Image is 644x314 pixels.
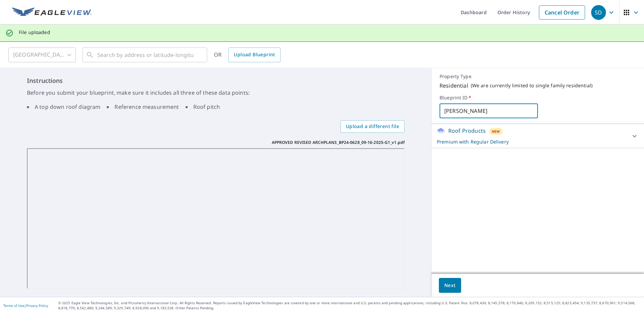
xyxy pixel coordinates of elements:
span: Next [444,281,456,290]
p: Roof Products [448,127,486,135]
li: A top down roof diagram [27,103,100,111]
li: Reference measurement [107,103,179,111]
span: Upload Blueprint [234,51,275,59]
a: Cancel Order [539,5,585,20]
img: EV Logo [12,7,92,18]
label: Blueprint ID [440,95,636,101]
p: Before you submit your blueprint, make sure it includes all three of these data points: [27,89,405,97]
div: [GEOGRAPHIC_DATA] [8,45,76,64]
p: APPROVED REVISED ARCHPLANS_BP24-0628_09-16-2025-G1_v1.pdf [272,139,405,146]
li: Roof pitch [186,103,220,111]
span: Upload a different file [346,122,399,131]
button: Next [439,278,461,293]
span: New [492,129,500,134]
p: File uploaded [19,29,50,35]
a: Privacy Policy [26,303,48,308]
p: | [3,304,48,308]
div: SD [591,5,606,20]
h6: Instructions [27,76,405,85]
p: Residential [440,82,468,90]
a: Upload Blueprint [228,48,280,62]
label: Upload a different file [341,120,405,133]
a: Terms of Use [3,303,24,308]
p: Property Type [440,73,636,80]
p: Premium with Regular Delivery [437,138,626,145]
input: Search by address or latitude-longitude [97,45,193,64]
div: Roof ProductsNewPremium with Regular Delivery [437,127,639,145]
p: ( We are currently limited to single family residential ) [471,83,592,89]
div: OR [214,48,281,62]
iframe: APPROVED REVISED ARCHPLANS_BP24-0628_09-16-2025-G1_v1.pdf [27,148,405,289]
p: © 2025 Eagle View Technologies, Inc. and Pictometry International Corp. All Rights Reserved. Repo... [58,301,641,311]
